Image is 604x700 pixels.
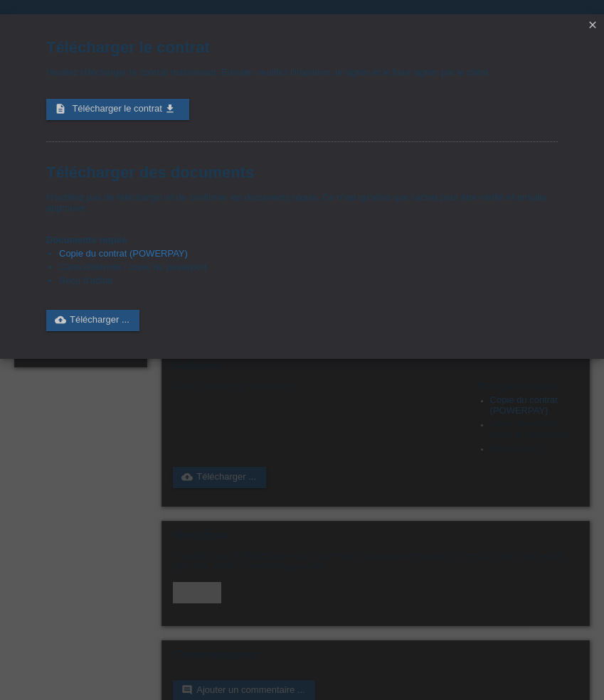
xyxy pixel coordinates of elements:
p: Veuillez télécharger le contrat maintenant. Ensuite, veuillez l‘imprimer, le signer et le faire s... [46,67,558,77]
h1: Télécharger des documents [46,163,558,181]
p: N'oubliez pas de télécharger et de confirmer les documents requis. Ce n'est qu'alors que l'achat ... [46,192,558,213]
i: cloud_upload [55,314,66,325]
a: Copie du contrat (POWERPAY) [59,248,188,259]
span: Télécharger le contrat [72,103,161,114]
h1: Télécharger le contrat [46,38,558,56]
a: cloud_uploadTélécharger ... [46,310,139,331]
a: close [583,18,602,34]
a: description Télécharger le contrat get_app [46,99,189,120]
i: description [55,103,66,114]
li: Carte d'identité / copie du passeport [59,262,558,275]
li: Reçu d'achat [59,275,558,289]
i: get_app [164,103,176,114]
h4: Documents requis [46,235,558,245]
i: close [587,19,598,31]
